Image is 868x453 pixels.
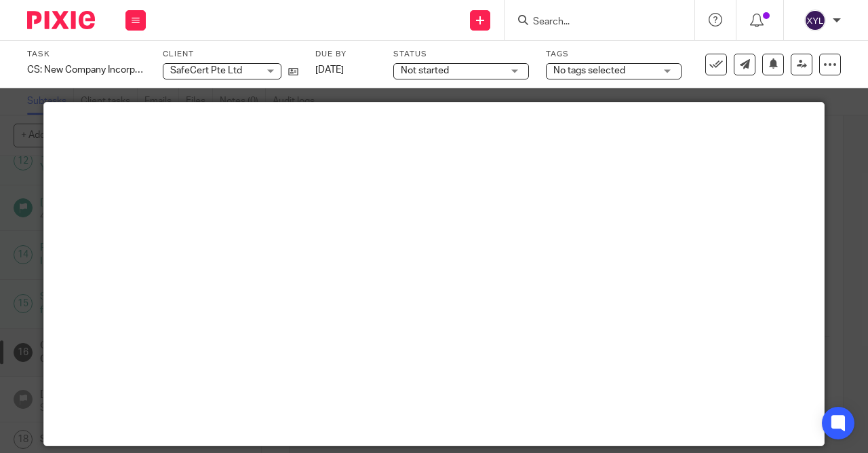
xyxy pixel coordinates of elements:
img: Pixie [27,11,95,29]
div: CS: New Company Incorporation [27,63,146,77]
span: No tags selected [553,66,625,75]
label: Tags [546,49,682,60]
span: SafeCert Pte Ltd [170,66,242,75]
label: Status [393,49,529,60]
span: Not started [401,66,449,75]
span: [DATE] [315,65,344,75]
label: Task [27,49,146,60]
label: Client [163,49,298,60]
img: svg%3E [804,10,826,31]
input: Search [532,16,654,29]
label: Due by [315,49,376,60]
